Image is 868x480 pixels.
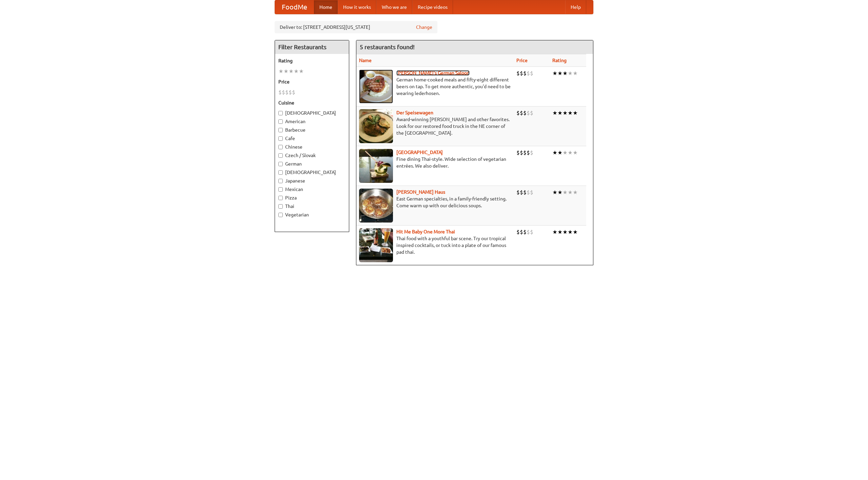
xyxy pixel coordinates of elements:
p: German home-cooked meals and fifty-eight different beers on tap. To get more authentic, you'd nee... [359,76,511,97]
li: $ [530,189,533,196]
li: ★ [563,70,568,77]
li: ★ [552,189,557,196]
li: ★ [568,189,573,196]
a: [PERSON_NAME] Haus [396,189,445,195]
li: $ [520,149,523,156]
h4: Filter Restaurants [275,40,349,54]
div: Deliver to: [STREET_ADDRESS][US_STATE] [275,21,437,33]
a: Rating [552,58,567,63]
li: ★ [557,109,563,117]
li: ★ [557,189,563,196]
li: ★ [563,189,568,196]
a: Change [416,24,432,31]
li: ★ [552,70,557,77]
label: Barbecue [278,127,346,133]
li: ★ [552,228,557,236]
li: ★ [568,70,573,77]
img: satay.jpg [359,149,393,183]
input: Thai [278,204,283,209]
li: ★ [552,109,557,117]
li: $ [530,70,533,77]
li: $ [520,109,523,117]
li: $ [292,89,295,96]
label: [DEMOGRAPHIC_DATA] [278,110,346,116]
a: Who we are [376,0,412,14]
input: Pizza [278,196,283,200]
li: ★ [557,149,563,156]
label: [DEMOGRAPHIC_DATA] [278,169,346,176]
label: American [278,118,346,125]
li: $ [530,228,533,236]
a: FoodMe [275,0,314,14]
ng-pluralize: 5 restaurants found! [360,44,415,50]
li: ★ [568,228,573,236]
li: $ [289,89,292,96]
li: $ [516,70,520,77]
li: $ [530,109,533,117]
label: German [278,160,346,167]
input: American [278,119,283,124]
img: speisewagen.jpg [359,109,393,143]
label: Chinese [278,143,346,150]
a: Help [565,0,586,14]
li: ★ [278,68,283,75]
li: $ [527,228,530,236]
a: [GEOGRAPHIC_DATA] [396,150,443,155]
label: Cafe [278,135,346,142]
label: Czech / Slovak [278,152,346,159]
a: Name [359,58,372,63]
li: $ [527,189,530,196]
li: $ [527,109,530,117]
li: ★ [557,228,563,236]
label: Thai [278,203,346,210]
input: Cafe [278,136,283,141]
input: [DEMOGRAPHIC_DATA] [278,111,283,115]
li: $ [523,109,527,117]
li: $ [516,109,520,117]
p: East German specialties, in a family-friendly setting. Come warm up with our delicious soups. [359,195,511,209]
h5: Cuisine [278,99,346,106]
label: Mexican [278,186,346,193]
li: $ [285,89,289,96]
img: babythai.jpg [359,228,393,262]
li: $ [516,189,520,196]
li: ★ [552,149,557,156]
li: $ [527,149,530,156]
a: Der Speisewagen [396,110,433,115]
li: $ [520,189,523,196]
label: Pizza [278,194,346,201]
li: $ [523,189,527,196]
li: $ [520,228,523,236]
h5: Rating [278,57,346,64]
img: esthers.jpg [359,70,393,103]
input: Vegetarian [278,213,283,217]
li: ★ [289,68,294,75]
li: $ [516,149,520,156]
input: Japanese [278,179,283,183]
h5: Price [278,78,346,85]
li: ★ [563,149,568,156]
a: Home [314,0,338,14]
li: $ [527,70,530,77]
li: ★ [294,68,299,75]
li: $ [520,70,523,77]
input: German [278,162,283,166]
a: Hit Me Baby One More Thai [396,229,455,234]
li: ★ [573,228,578,236]
li: ★ [299,68,304,75]
input: Barbecue [278,128,283,132]
input: [DEMOGRAPHIC_DATA] [278,170,283,175]
input: Mexican [278,187,283,192]
li: ★ [573,189,578,196]
li: ★ [563,109,568,117]
p: Thai food with a youthful bar scene. Try our tropical inspired cocktails, or tuck into a plate of... [359,235,511,255]
li: $ [523,70,527,77]
li: $ [282,89,285,96]
a: [PERSON_NAME]'s German Saloon [396,70,470,76]
li: $ [523,228,527,236]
